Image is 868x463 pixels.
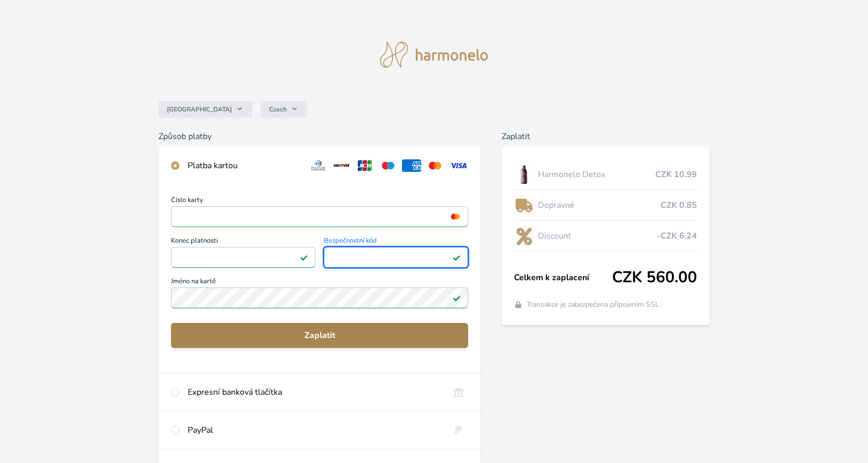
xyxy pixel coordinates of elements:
span: CZK 10.99 [655,168,697,181]
input: Jméno na kartěPlatné pole [171,287,468,308]
div: PayPal [188,424,441,436]
span: -CZK 6.24 [657,230,697,242]
iframe: Iframe pro bezpečnostní kód [328,250,463,265]
img: discover.svg [332,159,351,172]
span: Czech [269,105,287,114]
span: Konec platnosti [171,237,315,247]
img: DETOX_se_stinem_x-lo.jpg [514,161,534,187]
iframe: Iframe pro číslo karty [176,209,463,224]
span: Číslo karty [171,197,468,206]
img: paypal.svg [449,424,468,436]
img: diners.svg [309,159,328,172]
h6: Způsob platby [158,130,481,143]
span: Discount [538,230,657,242]
span: Dopravné [538,199,661,211]
button: Zaplatit [171,323,468,348]
span: CZK 0.85 [661,199,697,211]
span: Bezpečnostní kód [324,237,468,247]
img: logo.svg [380,42,488,68]
span: Zaplatit [179,329,460,342]
span: Harmonelo Detox [538,168,655,181]
span: Celkem k zaplacení [514,271,612,284]
img: jcb.svg [356,159,375,172]
img: mc [448,212,462,221]
img: Platné pole [300,253,308,261]
span: Transakce je zabezpečena připojením SSL [527,299,659,310]
button: [GEOGRAPHIC_DATA] [158,101,252,118]
img: delivery-lo.png [514,192,534,218]
img: discount-lo.png [514,223,534,249]
span: Jméno na kartě [171,278,468,287]
span: [GEOGRAPHIC_DATA] [167,105,232,114]
h6: Zaplatit [502,130,710,143]
img: mc.svg [425,159,445,172]
img: visa.svg [449,159,468,172]
button: Czech [261,101,307,118]
iframe: Iframe pro datum vypršení platnosti [176,250,311,265]
span: CZK 560.00 [612,268,697,287]
img: amex.svg [402,159,421,172]
img: maestro.svg [378,159,398,172]
img: Platné pole [453,294,461,302]
img: Platné pole [453,253,461,261]
img: onlineBanking_CZ.svg [449,386,468,398]
div: Platba kartou [188,159,300,172]
div: Expresní banková tlačítka [188,386,441,398]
